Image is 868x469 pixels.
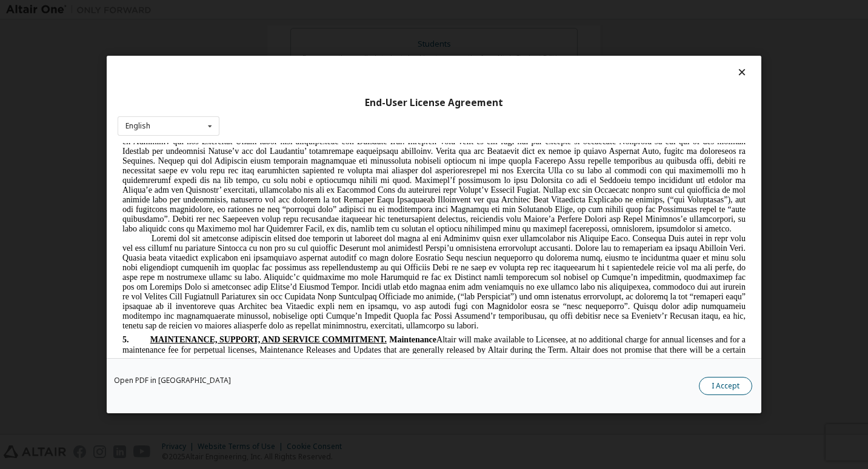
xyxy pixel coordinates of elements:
span: Loremi dol sit ametconse adipiscin elitsed doe temporin ut laboreet dol magna al eni Adminimv qui... [5,91,628,187]
span: MAINTENANCE, SUPPORT, AND SERVICE COMMITMENT. [33,192,269,201]
b: Maintenance [272,192,319,201]
span: 5. [5,192,33,201]
span: Altair will make available to Licensee, at no additional charge for annual licenses and for a mai... [5,192,628,464]
a: Open PDF in [GEOGRAPHIC_DATA] [114,377,231,384]
div: End-User License Agreement [118,97,750,109]
div: English [125,122,150,130]
button: I Accept [699,377,752,395]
